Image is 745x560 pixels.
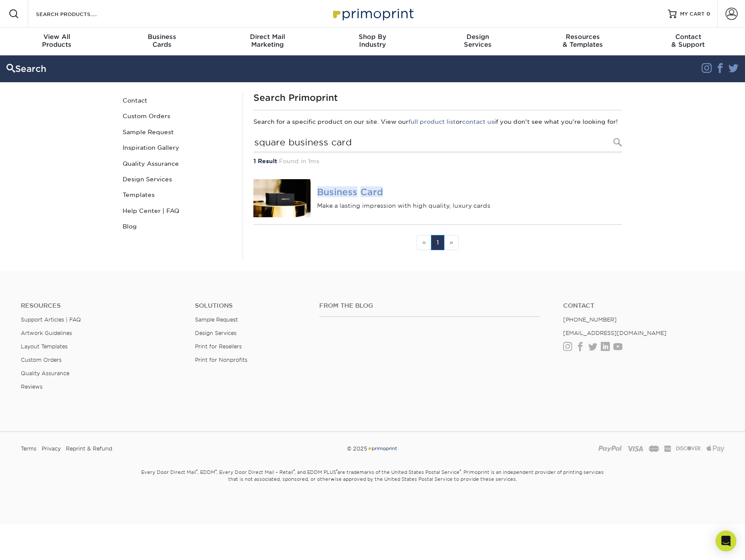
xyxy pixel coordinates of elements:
span: Shop By [320,33,425,41]
a: Quality Assurance [21,370,69,377]
em: Business [317,187,357,197]
a: Privacy [42,442,61,455]
span: Resources [530,33,635,41]
a: Sample Request [195,316,238,323]
input: Search Products... [253,133,622,153]
span: Business [110,33,215,41]
div: Cards [110,33,215,48]
a: [EMAIL_ADDRESS][DOMAIN_NAME] [563,330,667,336]
a: Resources& Templates [530,28,635,55]
em: Card [360,187,383,197]
span: MY CART [680,10,705,18]
span: 0 [706,11,710,17]
a: Layout Templates [21,343,68,350]
div: Services [425,33,530,48]
div: Products [4,33,110,48]
p: Search for a specific product on our site. View our or if you don't see what you're looking for! [253,117,622,126]
a: Custom Orders [21,357,62,363]
a: Blog [119,219,236,234]
span: View All [4,33,110,41]
a: full product list [408,118,456,125]
a: Print for Resellers [195,343,242,350]
div: & Support [635,33,741,48]
a: Custom Orders [119,108,236,124]
a: Contact [119,93,236,108]
h1: Search Primoprint [253,93,622,103]
span: Contact [635,33,741,41]
sup: ® [336,469,337,473]
a: Contact& Support [635,28,741,55]
a: View AllProducts [4,28,110,55]
a: Print for Nonprofits [195,357,247,363]
a: contact us [462,118,494,125]
div: Open Intercom Messenger [716,531,736,551]
h4: From the Blog [319,302,540,309]
a: Artwork Guidelines [21,330,72,336]
a: Terms [21,442,36,455]
div: & Templates [530,33,635,48]
h4: Resources [21,302,182,309]
a: Direct MailMarketing [215,28,320,55]
span: Direct Mail [215,33,320,41]
img: Primoprint [367,445,398,452]
sup: ® [460,469,461,473]
div: Industry [320,33,425,48]
p: Make a lasting impression with high quality, luxury cards [317,201,622,209]
a: Business Card Business Card Make a lasting impression with high quality, luxury cards [253,172,622,224]
a: Shop ByIndustry [320,28,425,55]
sup: ® [196,469,198,473]
a: Sample Request [119,124,236,140]
a: Help Center | FAQ [119,203,236,219]
a: DesignServices [425,28,530,55]
span: Found in 1ms [279,158,319,164]
div: © 2025 [253,442,492,455]
a: Contact [563,302,724,309]
a: Design Services [195,330,236,336]
img: Business Card [253,179,311,217]
strong: 1 Result [253,158,277,164]
a: [PHONE_NUMBER] [563,316,617,323]
span: Design [425,33,530,41]
a: 1 [431,235,444,250]
img: Primoprint [329,4,416,23]
small: Every Door Direct Mail , EDDM , Every Door Direct Mail – Retail , and EDDM PLUS are trademarks of... [119,466,626,504]
a: Quality Assurance [119,156,236,171]
div: Marketing [215,33,320,48]
sup: ® [215,469,217,473]
sup: ® [293,469,295,473]
a: Support Articles | FAQ [21,316,81,323]
a: Design Services [119,171,236,187]
a: Reviews [21,383,42,390]
a: BusinessCards [110,28,215,55]
a: Reprint & Refund [66,442,112,455]
input: SEARCH PRODUCTS..... [35,9,120,19]
a: Inspiration Gallery [119,140,236,155]
a: Templates [119,187,236,203]
h4: Solutions [195,302,306,309]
